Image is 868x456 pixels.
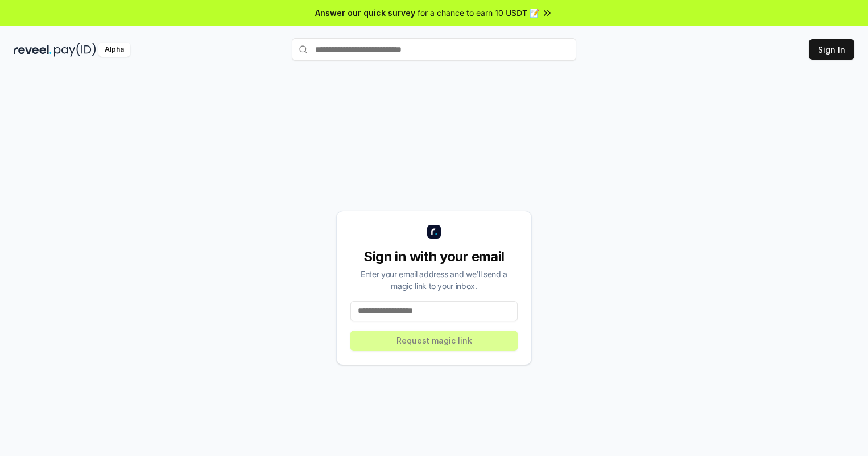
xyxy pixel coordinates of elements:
button: Sign In [809,39,854,60]
span: for a chance to earn 10 USDT 📝 [418,7,539,19]
div: Enter your email address and we’ll send a magic link to your inbox. [350,268,518,292]
span: Answer our quick survey [315,7,415,19]
img: pay_id [54,43,96,57]
div: Sign in with your email [350,248,518,266]
div: Alpha [98,43,130,57]
img: reveel_dark [14,43,52,57]
img: logo_small [427,225,441,239]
